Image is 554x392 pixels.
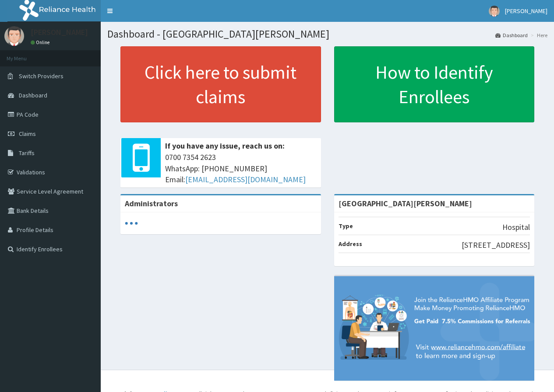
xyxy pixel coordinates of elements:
h1: Dashboard - [GEOGRAPHIC_DATA][PERSON_NAME] [107,28,547,40]
span: [PERSON_NAME] [505,7,547,15]
b: If you have any issue, reach us on: [165,141,285,151]
svg: audio-loading [125,217,138,230]
span: Claims [19,130,36,138]
p: Hospital [502,222,530,233]
b: Type [339,222,353,230]
li: Here [529,31,547,39]
a: Online [31,39,52,45]
b: Address [339,240,362,248]
p: [PERSON_NAME] [31,28,88,36]
strong: [GEOGRAPHIC_DATA][PERSON_NAME] [339,198,472,208]
b: Administrators [125,198,178,208]
img: User Image [489,6,500,17]
img: User Image [4,26,24,46]
a: [EMAIL_ADDRESS][DOMAIN_NAME] [185,174,306,184]
a: Click here to submit claims [120,46,321,122]
span: Tariffs [19,149,35,157]
img: provider-team-banner.png [334,276,535,381]
span: Dashboard [19,91,47,99]
p: [STREET_ADDRESS] [462,239,530,251]
a: Dashboard [495,31,528,39]
span: Switch Providers [19,72,64,80]
a: How to Identify Enrollees [334,46,535,122]
span: 0700 7354 2623 WhatsApp: [PHONE_NUMBER] Email: [165,152,317,185]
